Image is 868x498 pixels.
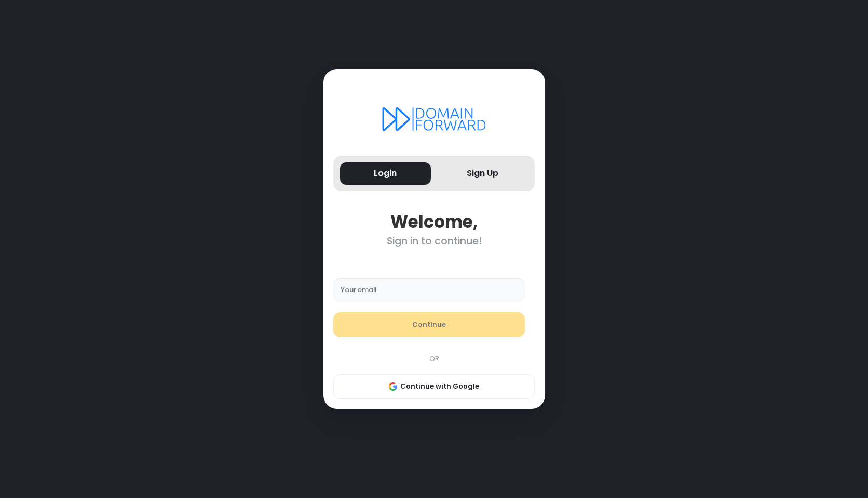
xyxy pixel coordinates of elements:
div: Welcome, [333,212,535,232]
button: Continue with Google [333,374,535,399]
div: OR [328,354,540,364]
div: Sign in to continue! [333,235,535,247]
button: Login [340,162,431,185]
button: Sign Up [438,162,528,185]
